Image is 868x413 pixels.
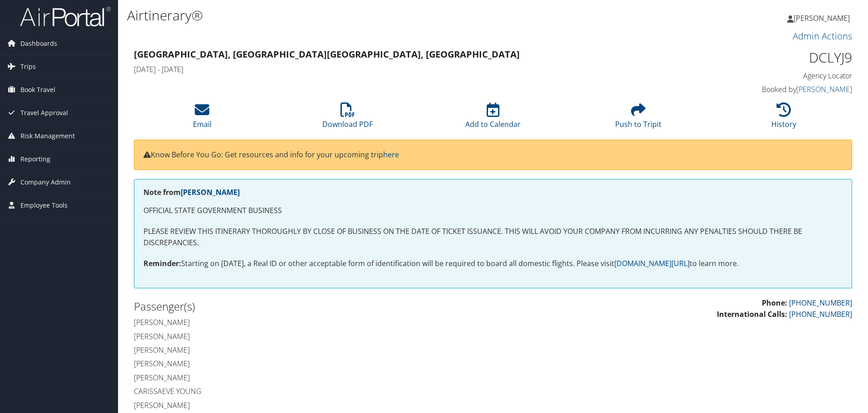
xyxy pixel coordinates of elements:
a: [PHONE_NUMBER] [789,298,852,308]
a: Admin Actions [793,30,852,42]
a: [PERSON_NAME] [796,84,852,94]
a: History [771,107,796,129]
h4: [PERSON_NAME] [134,400,486,410]
a: Email [193,107,212,129]
h4: [PERSON_NAME] [134,373,486,383]
a: [DOMAIN_NAME][URL] [614,258,690,268]
a: [PERSON_NAME] [787,5,859,32]
span: Reporting [20,148,50,170]
strong: [GEOGRAPHIC_DATA], [GEOGRAPHIC_DATA] [GEOGRAPHIC_DATA], [GEOGRAPHIC_DATA] [134,48,520,60]
p: PLEASE REVIEW THIS ITINERARY THOROUGHLY BY CLOSE OF BUSINESS ON THE DATE OF TICKET ISSUANCE. THIS... [143,226,843,249]
a: Download PDF [322,107,373,129]
h2: Passenger(s) [134,299,486,314]
p: OFFICIAL STATE GOVERNMENT BUSINESS [143,205,843,217]
span: Travel Approval [20,102,68,124]
span: Trips [20,55,36,78]
a: [PERSON_NAME] [181,187,240,197]
h1: DCLYJ9 [683,48,852,67]
span: Risk Management [20,125,75,147]
strong: International Calls: [717,309,787,319]
h4: Carissaeve Young [134,386,486,396]
span: Employee Tools [20,194,68,217]
span: Dashboards [20,32,57,55]
a: here [383,150,399,160]
img: airportal-logo.png [20,6,111,27]
h1: Airtinerary® [127,6,615,25]
p: Know Before You Go: Get resources and info for your upcoming trip [143,149,843,161]
p: Starting on [DATE], a Real ID or other acceptable form of identification will be required to boar... [143,258,843,270]
span: Company Admin [20,171,71,194]
a: [PHONE_NUMBER] [789,309,852,319]
strong: Phone: [762,298,787,308]
a: Push to Tripit [615,107,661,129]
h4: [PERSON_NAME] [134,317,486,327]
h4: Agency Locator [683,71,852,81]
a: Add to Calendar [465,107,521,129]
span: Book Travel [20,78,55,101]
span: [PERSON_NAME] [794,13,850,23]
h4: [PERSON_NAME] [134,359,486,369]
h4: [DATE] - [DATE] [134,64,669,74]
h4: [PERSON_NAME] [134,331,486,341]
strong: Note from [143,187,240,197]
strong: Reminder: [143,258,181,268]
h4: Booked by [683,84,852,94]
h4: [PERSON_NAME] [134,345,486,355]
